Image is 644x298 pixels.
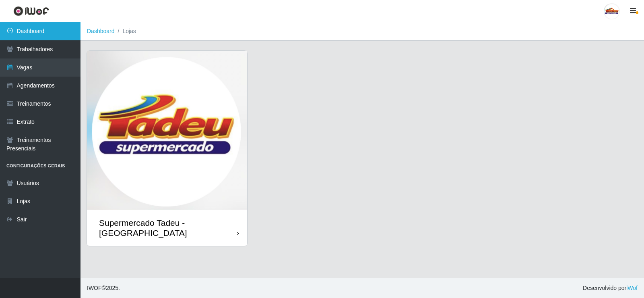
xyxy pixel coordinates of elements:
[87,284,120,292] span: © 2025 .
[13,6,49,16] img: CoreUI Logo
[583,284,638,292] span: Desenvolvido por
[87,285,102,291] span: IWOF
[115,27,136,35] li: Lojas
[87,28,115,34] a: Dashboard
[99,218,237,238] div: Supermercado Tadeu - [GEOGRAPHIC_DATA]
[87,51,247,246] a: Supermercado Tadeu - [GEOGRAPHIC_DATA]
[80,22,644,41] nav: breadcrumb
[626,285,638,291] a: iWof
[87,51,247,210] img: cardImg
